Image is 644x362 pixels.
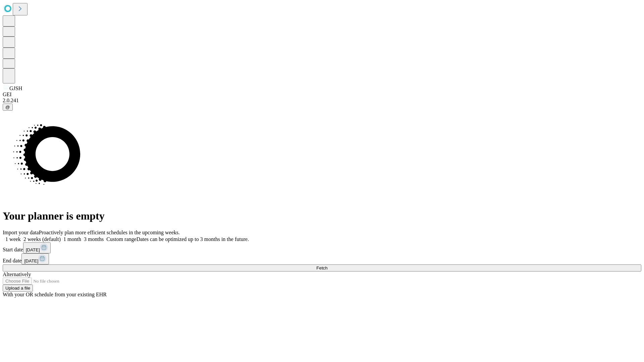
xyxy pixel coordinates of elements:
span: Fetch [316,265,327,270]
span: With your OR schedule from your existing EHR [3,292,107,297]
span: Alternatively [3,271,31,277]
h1: Your planner is empty [3,210,641,222]
span: [DATE] [26,247,40,252]
span: Custom range [106,236,136,242]
span: 1 week [5,236,21,242]
button: [DATE] [21,253,49,264]
button: @ [3,104,13,111]
button: Fetch [3,264,641,271]
div: Start date [3,242,641,253]
span: GJSH [9,85,22,91]
span: Dates can be optimized up to 3 months in the future. [137,236,249,242]
span: [DATE] [24,258,38,263]
span: 3 months [84,236,104,242]
span: 1 month [63,236,81,242]
span: @ [5,105,10,110]
span: Import your data [3,230,39,235]
span: Proactively plan more efficient schedules in the upcoming weeks. [39,230,180,235]
div: 2.0.241 [3,98,641,104]
span: 2 weeks (default) [23,236,61,242]
button: Upload a file [3,285,33,292]
div: GEI [3,92,641,98]
div: End date [3,253,641,264]
button: [DATE] [23,242,51,253]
